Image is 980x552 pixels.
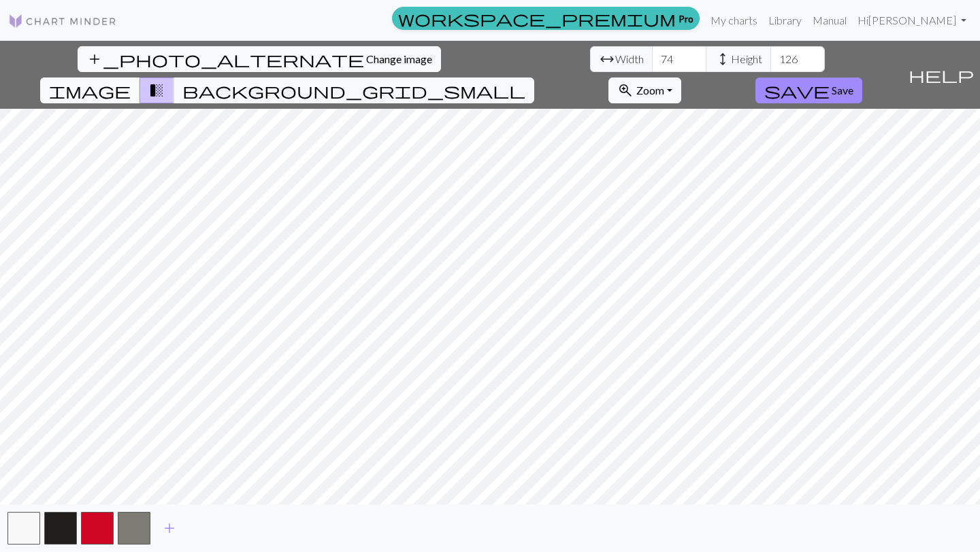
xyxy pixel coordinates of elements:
a: My charts [705,7,763,34]
a: Hi[PERSON_NAME] [852,7,972,34]
span: Width [615,51,644,67]
button: Help [902,41,980,109]
button: Add color [152,515,186,541]
span: height [715,50,731,69]
span: zoom_in [617,81,634,100]
span: image [49,81,131,100]
a: Library [763,7,807,34]
span: Height [731,51,762,67]
button: Zoom [608,77,681,103]
a: Pro [392,7,700,30]
span: arrow_range [599,50,615,69]
span: add_photo_alternate [86,50,364,69]
span: background_grid_small [182,81,525,100]
button: Change image [78,46,441,72]
span: Zoom [636,84,664,97]
span: Change image [366,52,432,65]
span: help [909,65,974,84]
a: Manual [807,7,852,34]
button: Save [755,77,862,103]
span: transition_fade [148,81,165,100]
span: add [161,519,178,538]
img: Logo [8,13,117,29]
span: Save [832,84,853,97]
span: save [764,81,830,100]
span: workspace_premium [398,9,676,28]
